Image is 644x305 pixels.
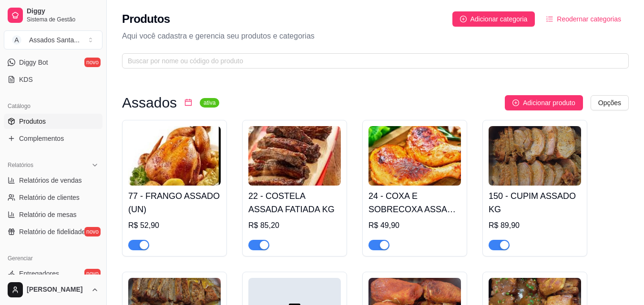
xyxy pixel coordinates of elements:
sup: ativa [200,98,219,108]
h4: 24 - COXA E SOBRECOXA ASSADA KG [368,189,461,216]
h3: Assados [122,97,177,108]
button: Adicionar categoria [452,11,535,27]
a: Relatório de clientes [4,190,102,205]
div: R$ 49,90 [368,220,461,231]
div: Gerenciar [4,251,102,266]
a: Relatório de mesas [4,207,102,222]
a: Produtos [4,114,102,129]
span: Complementos [19,134,64,143]
span: ordered-list [546,16,553,22]
span: plus-circle [460,16,467,22]
span: Sistema de Gestão [27,16,99,23]
a: Complementos [4,131,102,146]
h4: 150 - CUPIM ASSADO KG [489,189,581,216]
button: Adicionar produto [505,95,583,110]
img: product-image [489,126,581,186]
span: Relatórios de vendas [19,176,82,185]
span: Diggy Bot [19,58,48,67]
span: Adicionar produto [523,98,575,108]
span: [PERSON_NAME] [27,285,87,294]
img: product-image [248,126,341,186]
button: Opções [591,95,629,110]
span: Adicionar categoria [470,14,528,24]
p: Aqui você cadastra e gerencia seu produtos e categorias [122,30,629,42]
div: R$ 85,20 [248,220,341,231]
button: [PERSON_NAME] [4,278,102,301]
span: Reodernar categorias [557,14,621,24]
a: Relatórios de vendas [4,173,102,188]
h2: Produtos [122,11,170,27]
a: Entregadoresnovo [4,266,102,281]
span: Relatório de mesas [19,210,77,219]
div: R$ 52,90 [128,220,221,231]
img: product-image [368,126,461,186]
span: Relatórios [8,161,33,169]
div: Catálogo [4,98,102,114]
input: Buscar por nome ou código do produto [128,56,615,66]
h4: 77 - FRANGO ASSADO (UN) [128,189,221,216]
img: product-image [128,126,221,186]
button: Reodernar categorias [539,11,629,27]
span: Diggy [27,7,99,16]
button: Select a team [4,30,102,49]
span: calendar [184,98,192,106]
span: Relatório de clientes [19,193,80,202]
span: Entregadores [19,269,59,278]
span: Produtos [19,117,46,126]
span: Relatório de fidelidade [19,227,85,236]
a: Diggy Botnovo [4,55,102,70]
span: A [12,35,21,45]
a: DiggySistema de Gestão [4,4,102,27]
span: plus-circle [512,99,519,106]
span: Opções [598,98,621,108]
h4: 22 - COSTELA ASSADA FATIADA KG [248,189,341,216]
span: KDS [19,75,33,84]
div: R$ 89,90 [489,220,581,231]
div: Assados Santa ... [29,35,80,45]
a: Relatório de fidelidadenovo [4,224,102,239]
a: KDS [4,72,102,87]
